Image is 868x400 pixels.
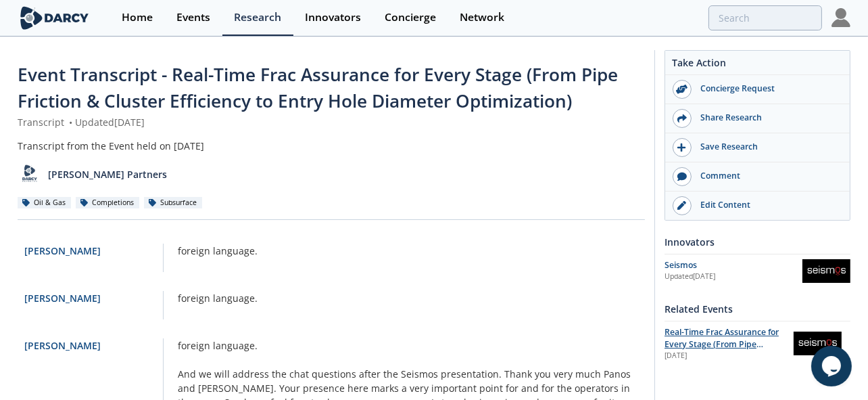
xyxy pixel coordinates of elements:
[25,338,164,353] div: [PERSON_NAME]
[665,55,850,75] div: Take Action
[122,12,153,23] div: Home
[178,368,502,380] span: And we will address the chat questions after the Seismos presentation.
[665,192,850,220] a: Edit Content
[665,297,850,321] div: Related Events
[178,368,631,395] span: Thank you very much Panos and [PERSON_NAME].
[665,271,802,282] div: Updated [DATE]
[25,291,164,305] div: [PERSON_NAME]
[176,12,210,23] div: Events
[234,12,281,23] div: Research
[665,351,784,361] div: [DATE]
[385,12,436,23] div: Concierge
[802,259,850,283] img: Seismos
[708,5,822,30] input: Advanced Search
[794,332,842,355] img: Seismos
[178,292,258,305] span: foreign language.
[76,197,139,209] div: Completions
[305,12,361,23] div: Innovators
[811,346,854,386] iframe: chat widget
[144,197,202,209] div: Subsurface
[692,199,843,211] div: Edit Content
[665,230,850,254] div: Innovators
[665,259,802,271] div: Seismos
[692,170,843,182] div: Comment
[49,167,168,181] p: [PERSON_NAME] Partners
[665,259,850,283] a: Seismos Updated[DATE] Seismos
[692,141,843,153] div: Save Research
[178,339,258,352] span: foreign language.
[25,244,164,258] div: [PERSON_NAME]
[178,244,258,257] span: foreign language.
[18,6,91,30] img: logo-wide.svg
[67,116,75,129] span: •
[18,115,645,129] div: Transcript Updated [DATE]
[692,83,843,95] div: Concierge Request
[665,326,850,362] a: Real-Time Frac Assurance for Every Stage (From Pipe Friction & Cluster Efficiency to Entry Hole D...
[460,12,504,23] div: Network
[18,139,645,153] div: Transcript from the Event held on [DATE]
[831,8,850,27] img: Profile
[665,326,783,388] span: Real-Time Frac Assurance for Every Stage (From Pipe Friction & Cluster Efficiency to Entry Hole D...
[692,112,843,124] div: Share Research
[18,197,71,209] div: Oil & Gas
[18,62,618,113] span: Event Transcript - Real-Time Frac Assurance for Every Stage (From Pipe Friction & Cluster Efficie...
